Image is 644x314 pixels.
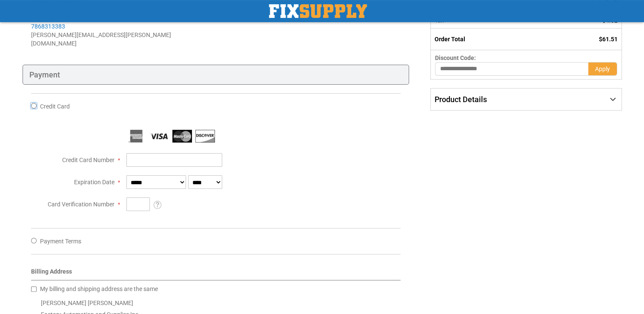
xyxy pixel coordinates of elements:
span: Product Details [435,95,487,104]
a: store logo [269,4,367,18]
span: $4.02 [602,17,618,24]
span: Credit Card [40,103,70,110]
span: Apply [595,66,610,72]
div: Payment [23,65,409,85]
a: 7868313383 [31,23,65,30]
img: MasterCard [172,130,192,143]
img: Fix Industrial Supply [269,4,367,18]
div: Billing Address [31,267,401,280]
span: Credit Card Number [62,157,114,163]
span: Card Verification Number [48,201,114,208]
span: [PERSON_NAME][EMAIL_ADDRESS][PERSON_NAME][DOMAIN_NAME] [31,31,171,47]
span: $61.51 [599,36,618,43]
span: My billing and shipping address are the same [40,285,158,292]
img: American Express [126,130,146,143]
button: Apply [588,62,617,76]
img: Discover [195,130,215,143]
strong: Order Total [435,36,465,43]
span: Discount Code: [435,54,476,61]
span: Expiration Date [74,179,114,186]
img: Visa [149,130,169,143]
span: Payment Terms [40,238,81,245]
